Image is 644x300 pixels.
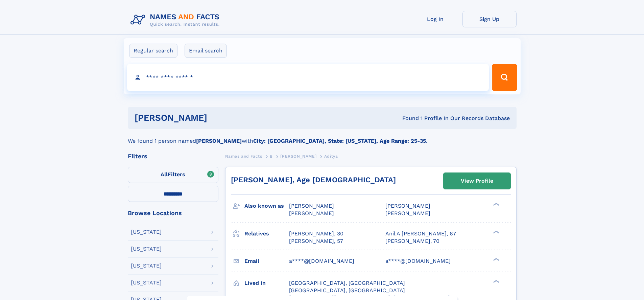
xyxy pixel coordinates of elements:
[128,167,218,183] label: Filters
[408,11,462,27] a: Log In
[462,11,517,27] a: Sign Up
[492,230,500,234] div: ❯
[128,153,218,159] div: Filters
[135,114,305,122] h1: [PERSON_NAME]
[385,230,456,237] a: Anil A [PERSON_NAME], 67
[305,115,510,122] div: Found 1 Profile In Our Records Database
[244,277,289,289] h3: Lived in
[161,171,168,178] span: All
[129,44,177,58] label: Regular search
[128,210,218,216] div: Browse Locations
[289,287,405,294] span: [GEOGRAPHIC_DATA], [GEOGRAPHIC_DATA]
[289,280,405,286] span: [GEOGRAPHIC_DATA], [GEOGRAPHIC_DATA]
[444,173,510,189] a: View Profile
[280,152,316,160] a: [PERSON_NAME]
[385,237,439,245] a: [PERSON_NAME], 70
[289,230,343,237] a: [PERSON_NAME], 30
[244,255,289,267] h3: Email
[492,279,500,283] div: ❯
[270,154,273,159] span: B
[385,203,430,209] span: [PERSON_NAME]
[492,257,500,261] div: ❯
[131,229,162,235] div: [US_STATE]
[128,129,517,145] div: We found 1 person named with .
[185,44,227,58] label: Email search
[280,154,316,159] span: [PERSON_NAME]
[131,246,162,252] div: [US_STATE]
[127,64,489,91] input: search input
[231,176,396,184] a: [PERSON_NAME], Age [DEMOGRAPHIC_DATA]
[289,210,334,216] span: [PERSON_NAME]
[225,152,262,160] a: Names and Facts
[324,154,338,159] span: Aditya
[270,152,273,160] a: B
[385,210,430,216] span: [PERSON_NAME]
[492,64,517,91] button: Search Button
[289,203,334,209] span: [PERSON_NAME]
[244,200,289,212] h3: Also known as
[128,11,225,29] img: Logo Names and Facts
[131,280,162,285] div: [US_STATE]
[461,173,493,189] div: View Profile
[289,237,343,245] a: [PERSON_NAME], 57
[253,138,426,144] b: City: [GEOGRAPHIC_DATA], State: [US_STATE], Age Range: 25-35
[196,138,242,144] b: [PERSON_NAME]
[492,202,500,207] div: ❯
[131,263,162,269] div: [US_STATE]
[244,228,289,239] h3: Relatives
